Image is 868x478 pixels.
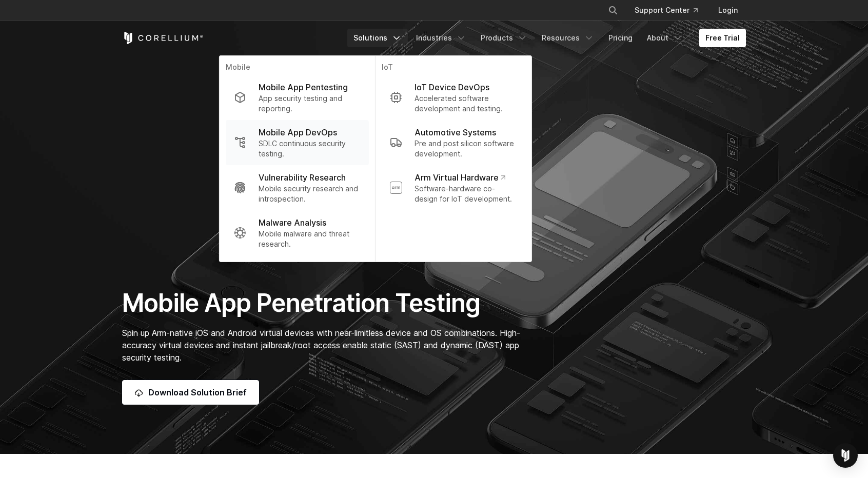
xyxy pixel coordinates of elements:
p: Malware Analysis [259,216,326,229]
a: Malware Analysis Mobile malware and threat research. [226,210,369,255]
p: Mobile App DevOps [259,126,337,138]
p: Accelerated software development and testing. [415,93,517,114]
a: Solutions [347,29,408,47]
a: Arm Virtual Hardware Software-hardware co-design for IoT development. [382,165,525,210]
div: Navigation Menu [596,1,746,19]
a: Products [475,29,534,47]
a: About [641,29,689,47]
p: Arm Virtual Hardware [415,171,505,184]
a: Download Solution Brief [122,380,259,405]
p: SDLC continuous security testing. [259,138,361,159]
a: Resources [536,29,600,47]
a: Support Center [626,1,706,19]
a: Free Trial [699,29,746,47]
p: Software-hardware co-design for IoT development. [415,184,517,204]
a: Login [710,1,746,19]
a: Automotive Systems Pre and post silicon software development. [382,120,525,165]
p: Mobile malware and threat research. [259,229,361,249]
p: Mobile [226,62,369,75]
a: Corellium Home [122,32,204,44]
p: Vulnerability Research [259,171,346,184]
p: Automotive Systems [415,126,496,138]
button: Search [604,1,622,19]
a: IoT Device DevOps Accelerated software development and testing. [382,75,525,120]
a: Mobile App DevOps SDLC continuous security testing. [226,120,369,165]
a: Mobile App Pentesting App security testing and reporting. [226,75,369,120]
div: Open Intercom Messenger [833,443,858,468]
a: Pricing [602,29,639,47]
h1: Mobile App Penetration Testing [122,288,531,318]
p: IoT [382,62,525,75]
p: Mobile App Pentesting [259,81,348,93]
p: IoT Device DevOps [415,81,489,93]
p: Pre and post silicon software development. [415,138,517,159]
span: Spin up Arm-native iOS and Android virtual devices with near-limitless device and OS combinations... [122,328,520,363]
span: Download Solution Brief [148,386,247,399]
p: App security testing and reporting. [259,93,361,114]
a: Vulnerability Research Mobile security research and introspection. [226,165,369,210]
p: Mobile security research and introspection. [259,184,361,204]
a: Industries [410,29,472,47]
div: Navigation Menu [347,29,746,47]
